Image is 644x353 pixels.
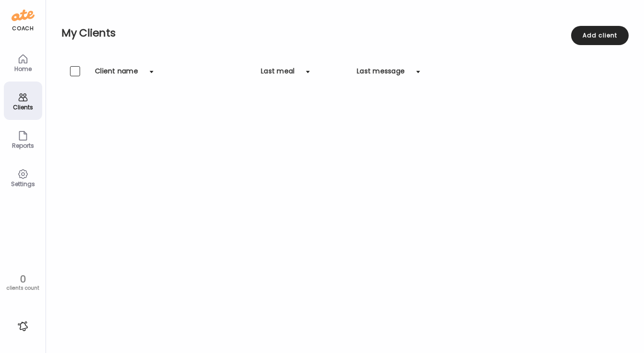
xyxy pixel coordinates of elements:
div: Home [6,66,40,72]
div: Add client [571,26,629,45]
img: ate [12,8,35,23]
div: clients count [3,285,42,292]
div: 0 [3,273,42,285]
div: Reports [6,142,40,149]
h2: My Clients [61,26,629,40]
div: Clients [6,104,40,110]
div: Last meal [261,66,294,82]
div: Client name [95,66,138,82]
div: Settings [6,181,40,187]
div: Last message [357,66,405,82]
div: coach [12,24,34,33]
